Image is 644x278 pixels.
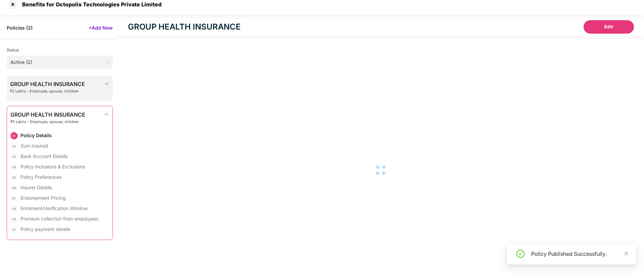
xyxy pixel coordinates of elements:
div: 06 [10,184,18,192]
div: Sum Insured [20,143,48,149]
div: Enrolment/Verification Window [20,205,88,211]
div: Benefits for Octopolis Technologies Private Limited [18,1,162,8]
div: 09 [10,215,18,223]
img: svg+xml;base64,PHN2ZyBpZD0iRHJvcGRvd24tMzJ4MzIiIHhtbG5zPSJodHRwOi8vd3d3LnczLm9yZy8yMDAwL3N2ZyIgd2... [104,81,109,86]
span: Active (2) [10,57,109,67]
div: 05 [10,174,18,181]
div: 07 [10,195,18,202]
div: 04 [10,163,18,171]
span: check-circle [516,250,524,258]
span: Edit [604,24,613,30]
div: 01 [10,132,18,140]
div: 02 [10,143,18,150]
div: Premium collection from employees [20,215,98,222]
button: Edit [584,20,634,34]
div: Policy payment details [20,226,70,232]
span: ₹3 Lakhs - Employee, spouse, children [10,89,85,93]
div: Endorsement Pricing [20,195,66,201]
div: Policy Inclusions & Exclusions [20,163,85,170]
div: Policy Preferences [20,174,61,180]
span: Status [7,47,19,52]
span: +Add New [89,25,113,31]
span: Policies ( 2 ) [7,25,33,31]
div: Policy Published Successfully. [531,250,628,258]
span: close [624,251,629,256]
div: 03 [10,153,18,160]
span: GROUP HEALTH INSURANCE [10,81,85,87]
div: Policy Details [20,132,52,138]
div: Bank Account Details [20,153,67,159]
span: GROUP HEALTH INSURANCE [10,112,85,118]
div: GROUP HEALTH INSURANCE [128,21,241,33]
div: 10 [10,226,18,233]
div: Insurer Details [20,184,52,191]
span: ₹5 Lakhs - Employee, spouse, children [10,120,85,124]
div: 08 [10,205,18,212]
img: svg+xml;base64,PHN2ZyBpZD0iRHJvcGRvd24tMzJ4MzIiIHhtbG5zPSJodHRwOi8vd3d3LnczLm9yZy8yMDAwL3N2ZyIgd2... [104,112,109,117]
